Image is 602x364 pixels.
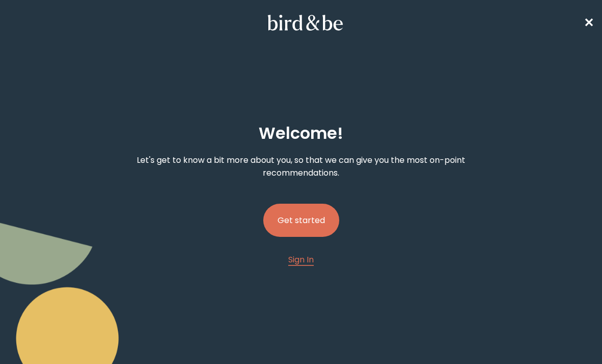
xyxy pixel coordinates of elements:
[551,316,592,354] iframe: Gorgias live chat messenger
[263,204,339,237] button: Get started
[584,14,594,32] a: ✕
[263,187,339,253] a: Get started
[288,254,314,265] span: Sign In
[259,121,343,145] h2: Welcome !
[114,154,489,179] p: Let's get to know a bit more about you, so that we can give you the most on-point recommendations.
[288,253,314,266] a: Sign In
